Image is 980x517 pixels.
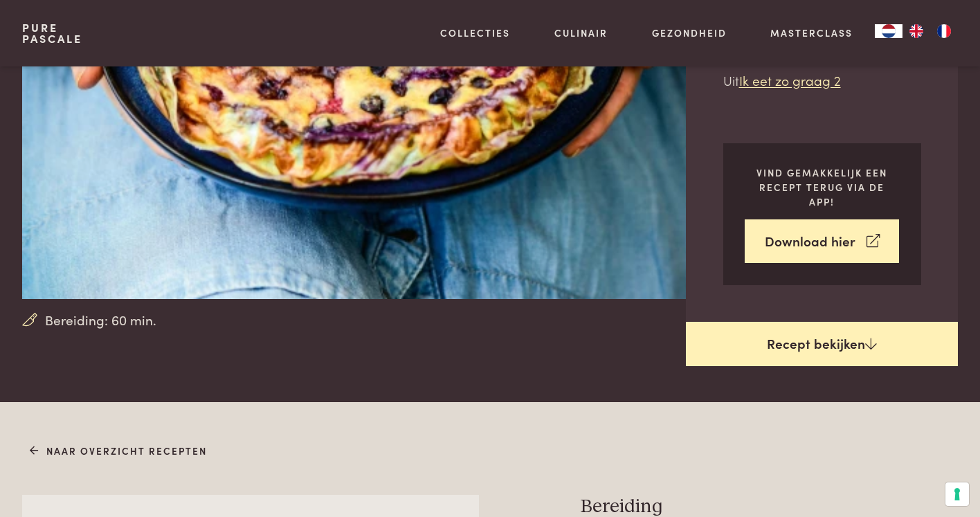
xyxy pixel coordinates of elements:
[686,322,958,366] a: Recept bekijken
[30,444,208,458] a: Naar overzicht recepten
[723,71,921,91] p: Uit
[22,22,82,44] a: PurePascale
[875,24,902,38] div: Language
[652,26,727,40] a: Gezondheid
[875,24,958,38] aside: Language selected: Nederlands
[440,26,510,40] a: Collecties
[930,24,958,38] a: FR
[739,71,841,89] a: Ik eet zo graag 2
[902,24,958,38] ul: Language list
[945,482,969,506] button: Uw voorkeuren voor toestemming voor trackingtechnologieën
[902,24,930,38] a: EN
[45,310,156,330] span: Bereiding: 60 min.
[745,165,899,208] p: Vind gemakkelijk een recept terug via de app!
[554,26,608,40] a: Culinair
[875,24,902,38] a: NL
[745,219,899,263] a: Download hier
[770,26,853,40] a: Masterclass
